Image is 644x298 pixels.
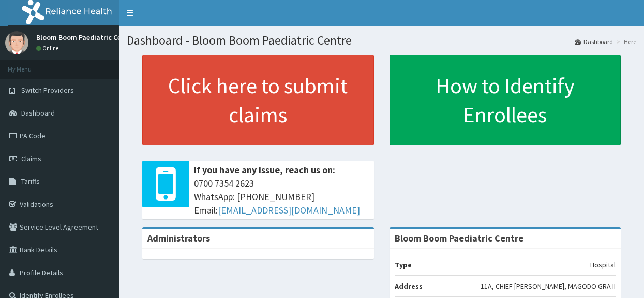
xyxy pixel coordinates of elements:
[127,34,636,47] h1: Dashboard - Bloom Boom Paediatric Centre
[147,232,210,244] b: Administrators
[218,204,360,216] a: [EMAIL_ADDRESS][DOMAIN_NAME]
[142,55,374,145] a: Click here to submit claims
[395,232,523,244] strong: Bloom Boom Paediatric Centre
[21,154,41,163] span: Claims
[21,108,55,118] span: Dashboard
[575,37,613,46] a: Dashboard
[194,177,369,217] span: 0700 7354 2623 WhatsApp: [PHONE_NUMBER] Email:
[395,281,423,291] b: Address
[36,45,61,52] a: Online
[21,86,74,95] span: Switch Providers
[590,260,616,270] p: Hospital
[395,260,412,269] b: Type
[614,37,636,46] li: Here
[390,55,621,145] a: How to Identify Enrollees
[5,31,28,54] img: User Image
[36,34,134,41] p: Bloom Boom Paediatric Centre
[21,177,40,186] span: Tariffs
[481,281,616,291] p: 11A, CHIEF [PERSON_NAME], MAGODO GRA II
[194,164,335,176] b: If you have any issue, reach us on:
